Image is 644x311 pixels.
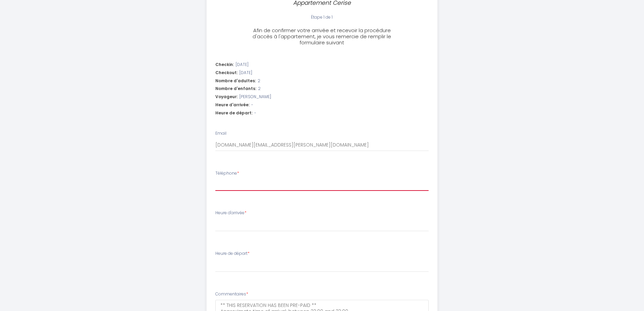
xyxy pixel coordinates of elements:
[254,110,256,116] span: -
[215,291,248,297] label: Commentaires
[215,78,256,84] span: Nombre d'adultes:
[311,14,333,20] span: Étape 1 de 1
[236,62,248,68] span: [DATE]
[253,27,391,46] span: Afin de confirmer votre arrivée et recevoir la procédure d'accès à l'appartement, je vous remerci...
[215,170,239,177] label: Téléphone
[215,110,253,116] span: Heure de départ:
[251,102,253,108] span: -
[215,94,238,100] span: Voyageur:
[239,70,252,76] span: [DATE]
[215,70,238,76] span: Checkout:
[215,210,246,216] label: Heure d'arrivée
[239,94,271,100] span: [PERSON_NAME]
[258,78,260,84] span: 2
[258,86,261,92] span: 2
[215,86,256,92] span: Nombre d'enfants:
[215,250,249,257] label: Heure de départ
[215,102,249,108] span: Heure d'arrivée:
[215,62,234,68] span: Checkin:
[215,130,226,137] label: Email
